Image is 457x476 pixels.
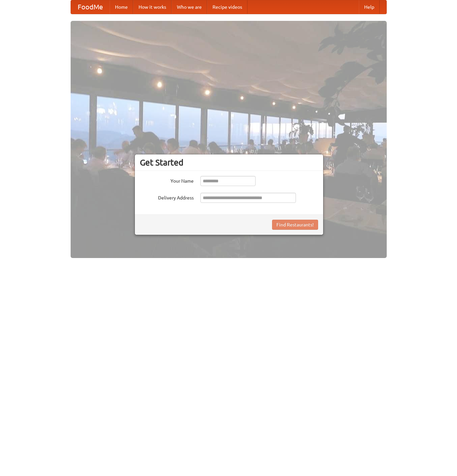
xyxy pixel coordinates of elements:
[140,157,318,168] h3: Get Started
[110,0,133,14] a: Home
[140,176,194,184] label: Your Name
[272,220,318,230] button: Find Restaurants!
[133,0,172,14] a: How it works
[140,193,194,201] label: Delivery Address
[172,0,207,14] a: Who we are
[359,0,380,14] a: Help
[207,0,247,14] a: Recipe videos
[71,0,110,14] a: FoodMe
